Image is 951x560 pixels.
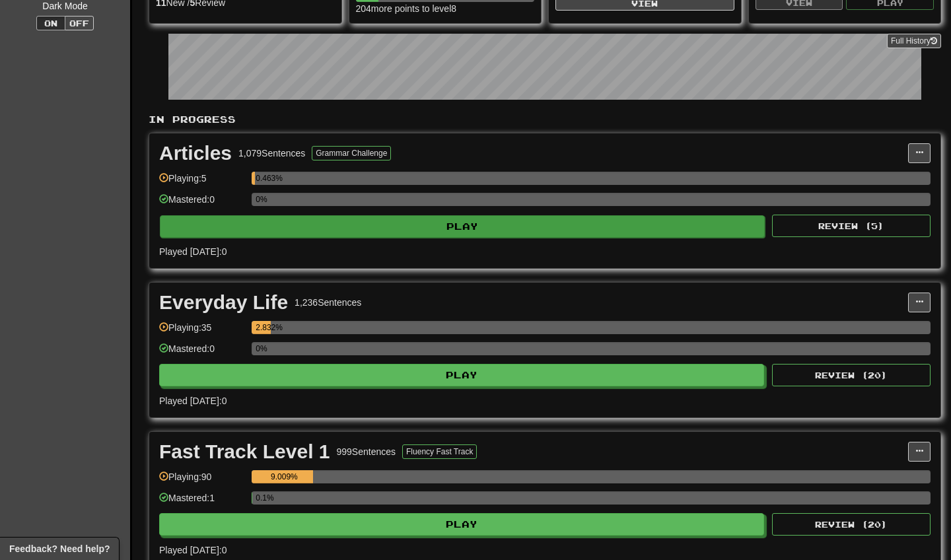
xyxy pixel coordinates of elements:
[159,442,330,462] div: Fast Track Level 1
[337,445,396,458] div: 999 Sentences
[159,193,245,215] div: Mastered: 0
[295,296,361,309] div: 1,236 Sentences
[159,342,245,364] div: Mastered: 0
[160,215,765,238] button: Play
[402,444,477,459] button: Fluency Fast Track
[772,513,931,536] button: Review (20)
[159,172,245,193] div: Playing: 5
[772,215,931,237] button: Review (5)
[887,34,941,48] a: Full History
[159,143,232,163] div: Articles
[256,470,312,483] div: 9.009%
[149,113,941,126] p: In Progress
[159,321,245,343] div: Playing: 35
[238,147,305,160] div: 1,079 Sentences
[65,16,94,30] button: Off
[356,2,535,15] div: 204 more points to level 8
[36,16,65,30] button: On
[9,542,110,555] span: Open feedback widget
[159,491,245,513] div: Mastered: 1
[159,293,288,312] div: Everyday Life
[159,470,245,492] div: Playing: 90
[159,513,764,536] button: Play
[159,396,227,406] span: Played [DATE]: 0
[772,364,931,386] button: Review (20)
[159,246,227,257] span: Played [DATE]: 0
[159,545,227,555] span: Played [DATE]: 0
[312,146,391,160] button: Grammar Challenge
[159,364,764,386] button: Play
[256,321,271,334] div: 2.832%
